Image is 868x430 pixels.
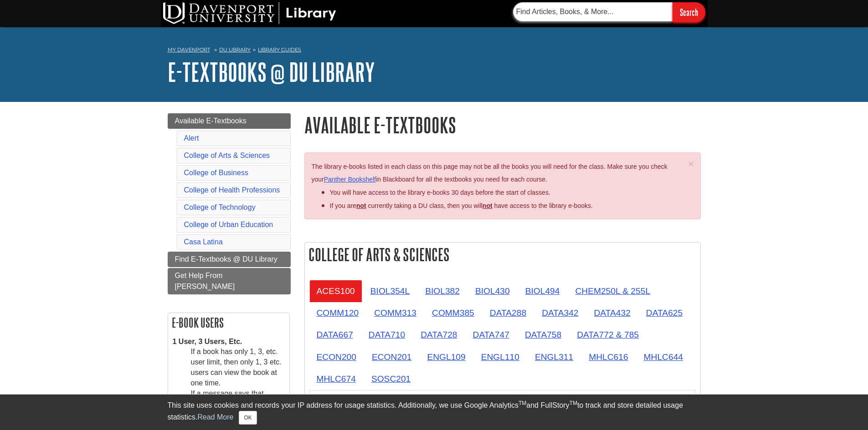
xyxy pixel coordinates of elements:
[219,46,251,53] a: DU Library
[586,302,637,324] a: DATA432
[483,302,534,324] a: DATA288
[184,221,273,228] a: College of Urban Education
[184,238,223,246] a: Casa Latina
[309,368,363,390] a: MHLC674
[581,346,635,368] a: MHLC616
[688,159,693,168] button: Close
[361,324,412,346] a: DATA710
[330,202,593,209] span: If you are currently taking a DU class, then you will have access to the library e-books.
[168,313,289,332] h2: E-book Users
[163,2,336,24] img: DU Library
[466,324,517,346] a: DATA747
[312,163,668,183] span: The library e-books listed in each class on this page may not be all the books you will need for ...
[309,324,360,346] a: DATA667
[168,58,375,86] a: E-Textbooks @ DU Library
[568,280,657,302] a: CHEM250L & 255L
[175,117,247,125] span: Available E-Textbooks
[184,152,270,159] a: College of Arts & Sciences
[534,302,586,324] a: DATA342
[168,44,701,58] nav: breadcrumb
[309,346,364,368] a: ECON200
[518,280,567,302] a: BIOL494
[637,346,690,368] a: MHLC644
[365,346,419,368] a: ECON201
[639,302,690,324] a: DATA625
[513,2,705,22] form: Searches DU Library's articles, books, and more
[688,158,693,169] span: ×
[513,2,673,21] input: Find Articles, Books, & More...
[425,302,482,324] a: COMM385
[570,324,646,346] a: DATA772 & 785
[468,280,517,302] a: BIOL430
[305,243,700,267] h2: College of Arts & Sciences
[184,186,280,194] a: College of Health Professions
[239,411,257,425] button: Close
[363,280,417,302] a: BIOL354L
[175,272,235,290] span: Get Help From [PERSON_NAME]
[184,203,256,211] a: College of Technology
[418,280,467,302] a: BIOL382
[420,346,473,368] a: ENGL109
[304,113,701,137] h1: Available E-Textbooks
[309,280,362,302] a: ACES100
[483,202,493,209] u: not
[364,368,418,390] a: SOSC201
[168,268,291,294] a: Get Help From [PERSON_NAME]
[356,202,366,209] strong: not
[518,324,569,346] a: DATA758
[570,400,577,406] sup: TM
[168,400,701,425] div: This site uses cookies and records your IP address for usage statistics. Additionally, we use Goo...
[184,169,248,177] a: College of Business
[330,189,550,196] span: You will have access to the library e-books 30 days before the start of classes.
[197,413,233,421] a: Read More
[309,302,366,324] a: COMM120
[258,46,301,53] a: Library Guides
[168,46,210,54] a: My Davenport
[519,400,526,406] sup: TM
[528,346,580,368] a: ENGL311
[413,324,464,346] a: DATA728
[173,337,285,347] dt: 1 User, 3 Users, Etc.
[168,252,291,267] a: Find E-Textbooks @ DU Library
[175,255,277,263] span: Find E-Textbooks @ DU Library
[184,134,199,142] a: Alert
[673,2,705,22] input: Search
[474,346,527,368] a: ENGL110
[168,113,291,129] a: Available E-Textbooks
[367,302,424,324] a: COMM313
[324,176,376,183] a: Panther Bookshelf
